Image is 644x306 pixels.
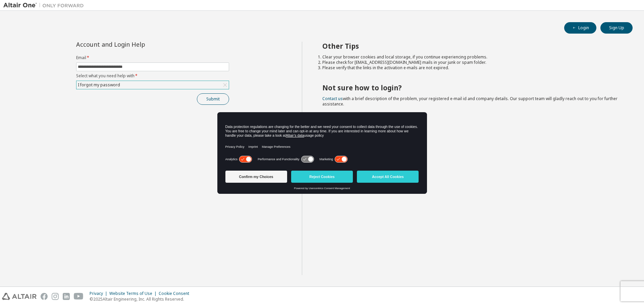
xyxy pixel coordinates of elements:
img: instagram.svg [52,293,59,300]
div: I forgot my password [76,81,229,89]
div: Website Terms of Use [109,291,159,296]
div: Cookie Consent [159,291,193,296]
img: altair_logo.svg [2,293,37,300]
img: youtube.svg [74,293,84,300]
li: Please verify that the links in the activation e-mails are not expired. [322,65,621,71]
h2: Not sure how to login? [322,83,621,92]
img: linkedin.svg [63,293,70,300]
div: I forgot my password [77,81,121,89]
img: facebook.svg [41,293,48,300]
div: Privacy [90,291,109,296]
div: Account and Login Help [76,42,199,47]
label: Select what you need help with [76,73,229,79]
p: © 2025 Altair Engineering, Inc. All Rights Reserved. [90,296,193,302]
button: Sign Up [600,22,633,34]
span: with a brief description of the problem, your registered e-mail id and company details. Our suppo... [322,96,618,107]
a: Contact us [322,96,343,101]
button: Login [564,22,596,34]
h2: Other Tips [322,42,621,50]
li: Clear your browser cookies and local storage, if you continue experiencing problems. [322,54,621,60]
li: Please check for [EMAIL_ADDRESS][DOMAIN_NAME] mails in your junk or spam folder. [322,60,621,65]
label: Email [76,55,229,60]
button: Submit [197,93,229,105]
img: Altair One [3,2,87,9]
